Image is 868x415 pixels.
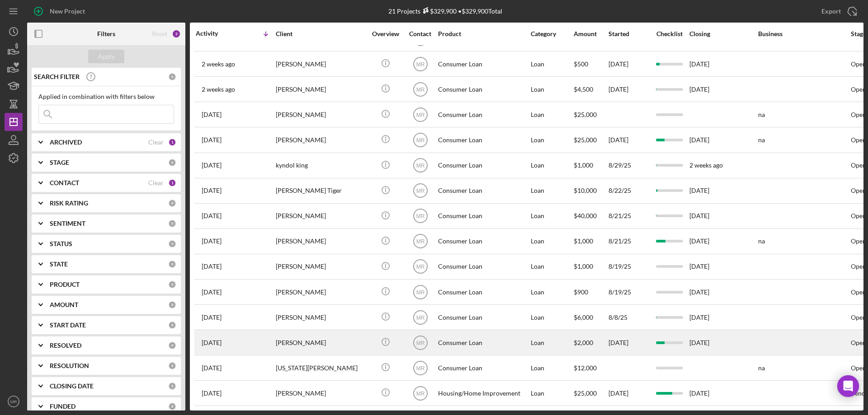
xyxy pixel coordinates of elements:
time: 2025-09-09 13:25 [202,86,235,93]
div: [PERSON_NAME] [276,52,366,76]
div: Housing/Home Improvement [438,381,528,405]
div: 0 [168,240,176,248]
div: Consumer Loan [438,179,528,203]
time: 2025-08-07 15:01 [202,339,222,346]
time: 2025-08-19 18:41 [202,263,222,270]
b: STATUS [50,240,72,247]
div: Consumer Loan [438,77,528,101]
time: [DATE] [689,212,709,219]
span: $10,000 [574,187,597,194]
div: Loan [531,154,573,177]
div: 0 [168,260,176,268]
div: [PERSON_NAME] [276,229,366,253]
div: [DATE] [609,381,649,405]
b: RESOLUTION [50,362,89,369]
div: Checklist [650,30,689,37]
div: [PERSON_NAME] [276,255,366,279]
div: New Project [50,2,85,20]
text: MR [416,86,425,93]
span: $40,000 [574,212,597,219]
span: $2,000 [574,339,593,346]
span: $1,000 [574,161,593,169]
text: MR [416,213,425,219]
div: Business [758,30,849,37]
button: Export [812,2,863,20]
div: 8/19/25 [609,255,649,279]
div: Client [276,30,366,37]
time: [DATE] [689,339,709,346]
div: na [758,103,849,126]
time: 2025-08-08 12:51 [202,314,222,321]
text: MR [416,289,425,295]
time: 2025-08-22 17:30 [202,187,222,194]
div: Applied in combination with filters below [38,93,174,100]
div: 0 [168,280,176,289]
div: $25,000 [574,381,608,405]
text: MR [416,340,425,346]
b: AMOUNT [50,301,78,308]
div: [DATE] [609,128,649,152]
div: kyndol king [276,154,366,177]
div: [PERSON_NAME] Tiger [276,179,366,203]
div: 0 [168,341,176,350]
div: Loan [531,204,573,228]
div: Export [821,2,841,20]
b: RESOLVED [50,342,81,349]
b: STATE [50,261,68,268]
div: 0 [168,321,176,329]
div: Loan [531,179,573,203]
div: Loan [531,128,573,152]
time: [DATE] [689,262,709,270]
div: 2 [172,29,181,38]
div: 8/21/25 [609,204,649,228]
div: [DATE] [609,52,649,76]
div: Consumer Loan [438,204,528,228]
text: MR [416,238,425,245]
div: Amount [574,30,608,37]
time: 2025-08-19 08:29 [202,289,222,296]
span: $12,000 [574,364,597,372]
b: CLOSING DATE [50,382,94,390]
div: 8/29/25 [609,154,649,177]
b: SEARCH FILTER [34,73,80,80]
time: 2025-09-05 15:05 [202,111,222,118]
time: 2025-08-21 23:45 [202,212,222,219]
text: MR [416,391,425,397]
button: MR [5,392,23,410]
div: 0 [168,159,176,167]
b: CONTACT [50,179,79,187]
time: 2 weeks ago [689,161,723,169]
div: Clear [148,139,164,146]
b: Filters [97,30,115,37]
div: 0 [168,199,176,207]
div: 8/19/25 [609,280,649,304]
div: Activity [196,30,236,37]
text: MR [416,365,425,371]
button: New Project [27,2,94,20]
div: 8/22/25 [609,179,649,203]
div: Consumer Loan [438,280,528,304]
div: 0 [168,73,176,81]
time: [DATE] [689,187,709,194]
span: $1,000 [574,237,593,245]
div: Reset [152,30,167,37]
div: Consumer Loan [438,103,528,126]
time: 2025-09-01 17:56 [202,136,222,144]
div: na [758,356,849,380]
text: MR [416,112,425,118]
text: MR [416,188,425,194]
b: PRODUCT [50,281,80,288]
span: $900 [574,288,588,296]
div: [PERSON_NAME] [276,305,366,329]
div: 0 [168,301,176,309]
time: 2025-09-10 21:04 [202,61,235,68]
text: MR [10,399,17,404]
div: Loan [531,229,573,253]
span: $25,000 [574,136,597,144]
b: START DATE [50,322,86,329]
div: 0 [168,402,176,410]
time: [DATE] [689,85,709,93]
b: SENTIMENT [50,220,85,227]
span: $1,000 [574,262,593,270]
div: Consumer Loan [438,229,528,253]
